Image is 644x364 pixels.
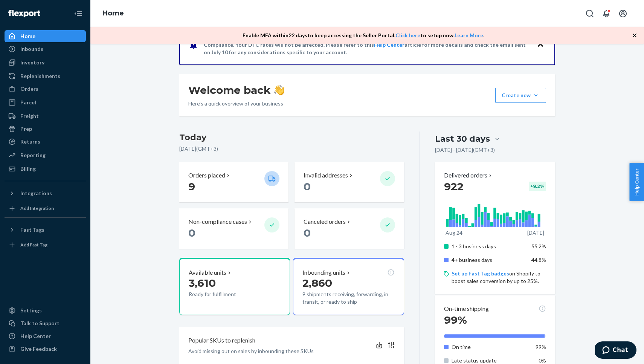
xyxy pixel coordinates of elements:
h3: Today [179,132,404,144]
span: 99% [444,314,467,326]
div: Talk to Support [20,320,60,327]
button: Close [536,39,545,50]
p: Orders placed [188,171,225,180]
a: Learn More [455,32,483,38]
span: 44.8% [531,257,546,263]
iframe: Opens a widget where you can chat to one of our agents [595,341,636,360]
p: Popular SKUs to replenish [188,336,255,345]
p: 4+ business days [452,256,526,264]
ol: breadcrumbs [96,3,130,24]
button: Open notifications [599,6,614,21]
span: 0% [539,357,546,364]
button: Open account menu [615,6,630,21]
button: Help Center [629,163,644,201]
p: 9 shipments receiving, forwarding, in transit, or ready to ship [302,291,394,306]
span: 0 [304,226,311,239]
div: Integrations [20,190,52,197]
a: Add Fast Tag [5,239,86,251]
div: Inbounds [20,45,43,53]
div: Give Feedback [20,345,57,353]
span: 0 [304,180,311,193]
div: Last 30 days [435,133,490,145]
p: Non-compliance cases [188,217,247,226]
span: 0 [188,226,195,239]
p: Enable MFA within 22 days to keep accessing the Seller Portal. to setup now. . [243,32,484,39]
span: 99% [536,344,546,350]
div: Settings [20,307,42,314]
a: Billing [5,163,86,175]
span: 55.2% [531,243,546,249]
h1: Welcome back [188,83,284,97]
div: Replenishments [20,72,60,80]
button: Inbounding units2,8609 shipments receiving, forwarding, in transit, or ready to ship [293,258,404,315]
button: Non-compliance cases 0 [179,208,288,249]
p: Ready for fulfillment [189,291,258,298]
span: 3,610 [189,277,216,289]
p: on Shopify to boost sales conversion by up to 25%. [452,270,546,285]
button: Give Feedback [5,343,86,355]
button: Invalid addresses 0 [295,162,404,202]
p: On-time shipping [444,304,489,313]
div: + 9.2 % [529,182,546,191]
button: Delivered orders [444,171,493,180]
div: Help Center [20,332,51,340]
button: Orders placed 9 [179,162,288,202]
img: Flexport logo [8,10,40,17]
p: Invalid addresses [304,171,348,180]
div: Parcel [20,99,36,106]
a: Home [5,30,86,42]
div: Orders [20,85,38,93]
a: Inventory [5,57,86,69]
div: Inventory [20,59,44,66]
a: Freight [5,110,86,122]
div: Prep [20,125,32,133]
p: Here’s a quick overview of your business [188,100,284,107]
a: Reporting [5,149,86,161]
button: Talk to Support [5,317,86,329]
p: [DATE] - [DATE] ( GMT+3 ) [435,146,495,154]
div: Fast Tags [20,226,44,234]
img: hand-wave emoji [274,85,284,95]
span: 922 [444,180,464,193]
div: Freight [20,112,39,120]
p: [DATE] ( GMT+3 ) [179,145,404,153]
a: Help Center [5,330,86,342]
p: Effective [DATE], we're updating our pricing for Wholesale (B2B), Reserve Storage, Value-Added Se... [204,34,530,56]
p: Avoid missing out on sales by inbounding these SKUs [188,347,314,355]
p: Inbounding units [302,268,345,277]
p: Available units [189,268,226,277]
button: Integrations [5,187,86,199]
div: Add Integration [20,205,54,211]
a: Help Center [374,41,404,48]
p: 1 - 3 business days [452,243,526,250]
p: Canceled orders [304,217,346,226]
a: Replenishments [5,70,86,82]
div: Add Fast Tag [20,242,47,248]
a: Returns [5,136,86,148]
a: Home [102,9,124,17]
a: Parcel [5,96,86,109]
div: Returns [20,138,40,145]
a: Settings [5,304,86,317]
p: Aug 24 [446,229,462,237]
a: Prep [5,123,86,135]
div: Reporting [20,151,46,159]
button: Open Search Box [582,6,597,21]
p: On time [452,343,526,351]
button: Canceled orders 0 [295,208,404,249]
a: Add Integration [5,202,86,214]
a: Click here [395,32,420,38]
span: 9 [188,180,195,193]
span: 2,860 [302,277,332,289]
p: [DATE] [527,229,544,237]
div: Billing [20,165,36,173]
div: Home [20,32,35,40]
a: Set up Fast Tag badges [452,270,509,277]
button: Close Navigation [71,6,86,21]
button: Create new [495,88,546,103]
button: Fast Tags [5,224,86,236]
a: Orders [5,83,86,95]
